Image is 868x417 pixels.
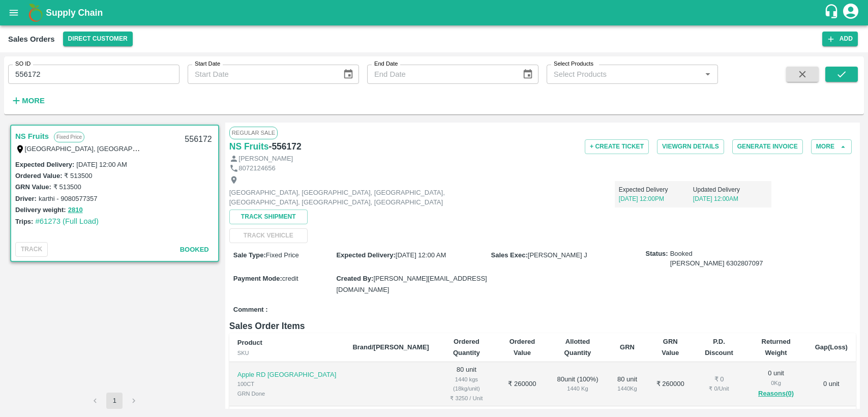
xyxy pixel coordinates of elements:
[453,338,480,356] b: Ordered Quantity
[195,60,220,68] label: Start Date
[68,204,83,216] button: 2810
[269,139,302,154] h6: - 556172
[445,375,488,394] div: 1440 kgs (18kg/unit)
[8,92,47,109] button: More
[615,375,640,394] div: 80 unit
[238,154,293,164] p: [PERSON_NAME]
[25,144,456,153] label: [GEOGRAPHIC_DATA], [GEOGRAPHIC_DATA], [GEOGRAPHIC_DATA], [GEOGRAPHIC_DATA], [GEOGRAPHIC_DATA], [G...
[705,338,733,356] b: P.D. Discount
[22,97,45,105] strong: More
[842,2,860,23] div: account of current user
[374,60,398,68] label: End Date
[701,375,737,384] div: ₹ 0
[15,130,49,143] a: NS Fruits
[15,60,31,68] label: SO ID
[815,343,848,351] b: Gap(Loss)
[46,6,824,20] a: Supply Chain
[693,185,767,194] p: Updated Delivery
[229,210,308,224] button: Track Shipment
[662,338,679,356] b: GRN Value
[46,8,103,18] b: Supply Chain
[233,275,282,282] label: Payment Mode :
[336,275,373,282] label: Created By :
[266,251,299,259] span: Fixed Price
[585,139,649,154] button: + Create Ticket
[510,338,535,356] b: Ordered Value
[8,33,55,46] div: Sales Orders
[238,164,275,173] p: 8072124656
[25,3,46,23] img: logo
[753,378,798,388] div: 0 Kg
[233,251,266,259] label: Sale Type :
[15,195,37,202] label: Driver:
[367,65,514,84] input: End Date
[39,195,98,202] label: karthi - 9080577357
[554,60,593,68] label: Select Products
[615,384,640,393] div: 1440 Kg
[753,369,798,399] div: 0 unit
[528,251,587,259] span: [PERSON_NAME] J
[35,217,99,225] a: #61273 (Full Load)
[670,249,763,268] span: Booked
[824,4,842,22] div: customer-support
[550,68,698,81] input: Select Products
[237,370,337,380] p: Apple RD [GEOGRAPHIC_DATA]
[2,1,25,24] button: open drawer
[229,188,458,207] p: [GEOGRAPHIC_DATA], [GEOGRAPHIC_DATA], [GEOGRAPHIC_DATA], [GEOGRAPHIC_DATA], [GEOGRAPHIC_DATA], [G...
[564,338,591,356] b: Allotted Quantity
[63,32,133,46] button: Select DC
[620,343,635,351] b: GRN
[701,68,714,81] button: Open
[15,172,62,180] label: Ordered Value:
[648,362,693,406] td: ₹ 260000
[445,394,488,403] div: ₹ 3250 / Unit
[670,259,763,269] div: [PERSON_NAME] 6302807097
[753,388,798,400] button: Reasons(0)
[76,161,127,168] label: [DATE] 12:00 AM
[180,246,209,253] span: Booked
[491,251,528,259] label: Sales Exec :
[336,251,395,259] label: Expected Delivery :
[557,375,598,394] div: 80 unit ( 100 %)
[85,393,143,409] nav: pagination navigation
[15,218,33,225] label: Trips:
[557,384,598,393] div: 1440 Kg
[701,384,737,393] div: ₹ 0 / Unit
[437,362,496,406] td: 80 unit
[229,319,856,333] h6: Sales Order Items
[15,161,74,168] label: Expected Delivery :
[237,379,337,389] div: 100CT
[237,348,337,358] div: SKU
[657,139,724,154] button: ViewGRN Details
[106,393,123,409] button: page 1
[339,65,358,84] button: Choose date
[188,65,335,84] input: Start Date
[15,206,66,214] label: Delivery weight:
[732,139,803,154] button: Generate Invoice
[229,139,269,154] a: NS Fruits
[15,183,51,191] label: GRN Value:
[233,305,268,315] label: Comment :
[496,362,549,406] td: ₹ 260000
[352,343,429,351] b: Brand/[PERSON_NAME]
[53,183,81,191] label: ₹ 513500
[518,65,537,84] button: Choose date
[229,127,278,139] span: Regular Sale
[396,251,446,259] span: [DATE] 12:00 AM
[619,185,693,194] p: Expected Delivery
[282,275,298,282] span: credit
[8,65,179,84] input: Enter SO ID
[178,128,218,152] div: 556172
[807,362,856,406] td: 0 unit
[336,275,487,293] span: [PERSON_NAME][EMAIL_ADDRESS][DOMAIN_NAME]
[822,32,858,46] button: Add
[762,338,791,356] b: Returned Weight
[811,139,852,154] button: More
[64,172,92,180] label: ₹ 513500
[237,389,337,398] div: GRN Done
[54,132,84,142] p: Fixed Price
[693,194,767,203] p: [DATE] 12:00AM
[237,339,262,346] b: Product
[646,249,668,259] label: Status:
